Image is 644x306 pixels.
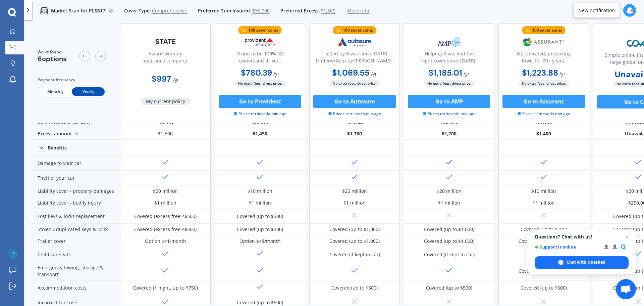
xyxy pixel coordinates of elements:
span: Prices retrieved a min ago [234,111,286,117]
div: Covered (up to $1,000) [519,238,569,245]
b: $1,185.01 [429,68,462,78]
span: / yr [371,71,377,77]
div: $10 million [248,188,272,194]
div: $1 million [438,200,460,206]
div: Liability cover - bodily injury [30,197,120,209]
span: Questions? Chat with us! [535,234,629,239]
span: Cover Type: [124,7,151,14]
img: points [242,28,247,33]
span: / yr [173,77,179,83]
div: Covered (up to $1,000) [424,238,474,245]
div: $1,400 [498,128,589,140]
span: / yr [559,71,566,77]
div: Lost keys & locks replacement [30,209,120,224]
span: Yearly [72,87,105,96]
span: No extra fees, direct price. [424,80,475,87]
div: 100 saver coins [343,27,373,34]
b: $780.39 [241,68,272,78]
button: Go to Provident [219,95,301,108]
div: Covered (if kept in car) [424,251,475,258]
div: $1 million [533,200,555,206]
button: Go to AMP [408,95,490,108]
div: Theft of your car [30,171,120,185]
span: No extra fees, direct price. [519,80,569,87]
img: AMP.webp [427,34,471,50]
span: Chat with Quashed [567,259,605,265]
img: car.f15378c7a67c060ca3f3.svg [40,7,48,15]
div: Covered (up to $500) [237,299,283,306]
span: Support is online [535,245,599,250]
div: Accommodation costs [30,280,120,295]
div: Covered (up to $300) [237,226,283,233]
div: Benefits [48,145,67,151]
img: Assurant.png [522,34,566,50]
div: Stolen / duplicated keys & locks [30,224,120,235]
img: Autosure.webp [332,34,377,50]
span: My current policy [141,98,191,105]
div: $1 million [249,200,271,206]
b: $1,069.55 [332,68,370,78]
div: Covered (excess free <$500) [134,213,197,220]
a: Open chat [616,279,636,299]
span: Comprehensive [152,7,187,14]
span: / yr [273,71,279,77]
div: Covered (excess free <$500) [134,226,197,233]
span: $1,500 [321,7,335,14]
div: Child car seats [30,247,120,262]
span: / yr [464,71,470,77]
img: points [336,28,341,33]
div: 100 saver coins [248,27,278,34]
div: $1 million [154,200,176,206]
div: $1,450 [215,128,305,140]
div: Covered (up to $500) [521,285,567,291]
div: 100 saver coins [532,27,562,34]
div: $1 million [343,200,366,206]
div: Trusted by Kiwis since [DATE]. Underwritten by [PERSON_NAME]. [315,50,394,67]
div: Covered (up to $1,000) [329,238,380,245]
div: Liability cover - property damages [30,185,120,197]
div: $1,500 [120,128,211,140]
span: No extra fees, direct price. [329,80,380,87]
span: Prices retrieved a min ago [328,111,381,117]
span: Monthly [39,87,72,96]
b: $1,223.88 [522,68,558,78]
div: Covered (up to $300) [237,213,283,220]
div: Proud to be 100% NZ owned and driven. [220,50,300,67]
img: points [526,28,530,33]
b: $997 [152,74,171,84]
button: Go to Autosure [313,95,396,108]
div: $10 million [531,188,556,194]
div: Covered (up to $1,000) [424,226,474,233]
span: Chat with Quashed [535,256,629,269]
div: $20 million [153,188,178,194]
img: State-text-1.webp [143,34,187,49]
div: New notification [578,7,615,14]
div: Option $<8/month [239,238,281,245]
img: d99f2e79ea4c7193eeb7262f63cc2852 [8,249,18,259]
div: Award winning insurance company. [126,50,205,67]
div: Covered (up to $1,000) [329,226,380,233]
div: Covered (1 night, up to $750) [133,285,198,291]
span: 6 options [38,54,67,63]
button: Go to Assurant [502,95,585,108]
span: We've found [38,49,67,55]
img: Provident.png [238,34,282,50]
span: Prices retrieved a min ago [423,111,476,117]
div: Payment frequency [38,77,106,83]
div: Helping Kiwis find the right cover since [DATE]. [410,50,489,67]
div: Emergency towing, storage & transport [30,262,120,280]
div: $20 million [437,188,462,194]
div: Excess amount [30,128,120,140]
div: Damage to your car [30,156,120,171]
div: $1,700 [404,128,494,140]
span: $35,000 [252,7,270,14]
span: Prices retrieved a min ago [518,111,570,117]
div: $1,700 [309,128,400,140]
div: Trailer cover [30,235,120,247]
div: Covered (up to $500) [521,226,567,233]
p: Market Scan for PLS617 [51,7,105,14]
div: NZ operated; protecting Kiwis for 30+ years. [504,50,583,67]
div: Covered (if kept in car) [329,251,380,258]
div: Covered (up to $500) [426,285,472,291]
span: Preferred Sum Insured: [198,7,251,14]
